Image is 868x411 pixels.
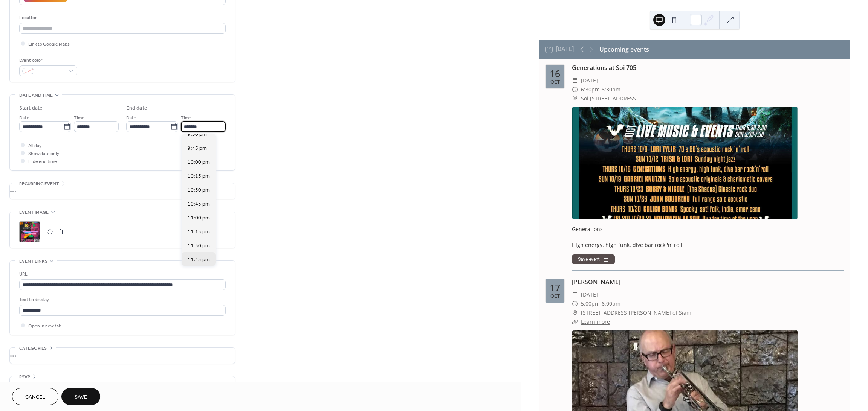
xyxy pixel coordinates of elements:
div: Location [19,14,224,22]
div: Generations High energy, high funk, dive bar rock 'n' roll [572,225,844,249]
div: End date [126,104,147,112]
span: - [600,85,602,94]
span: Recurring event [19,180,59,188]
span: Event image [19,209,49,216]
div: ​ [572,308,578,317]
span: Event links [19,257,47,265]
span: 9:45 pm [188,145,207,152]
span: 10:45 pm [188,200,210,208]
div: ••• [10,348,235,364]
button: Save [61,388,100,405]
span: RSVP [19,373,30,381]
div: Oct [550,80,560,85]
span: Time [181,114,191,122]
span: 6:30pm [581,85,600,94]
span: Date [19,114,29,122]
div: ••• [10,376,235,392]
div: ​ [572,94,578,103]
span: [DATE] [581,290,598,299]
span: All day [28,142,41,150]
span: Hide end time [28,158,57,166]
span: 10:30 pm [188,186,210,194]
div: Upcoming events [599,45,649,54]
div: Event color [19,56,76,64]
span: 9:30 pm [188,131,207,139]
div: ​ [572,76,578,85]
div: ​ [572,85,578,94]
span: Time [74,114,84,122]
span: Show date only [28,150,59,158]
span: Date [126,114,136,122]
span: Categories [19,344,47,352]
div: ​ [572,299,578,308]
span: 10:15 pm [188,172,210,180]
span: Open in new tab [28,322,61,330]
a: Learn more [581,318,610,325]
a: [PERSON_NAME] [572,278,620,286]
span: 11:30 pm [188,242,210,250]
div: Generations at Soi 705 [572,63,844,72]
div: Text to display [19,296,224,304]
span: Save [75,393,87,401]
span: 11:15 pm [188,228,210,236]
div: ​ [572,317,578,326]
button: Save event [572,254,615,264]
div: Start date [19,104,43,112]
span: 10:00 pm [188,158,210,166]
span: Date and time [19,91,53,99]
div: ; [19,221,40,242]
div: ••• [10,183,235,199]
span: Cancel [25,393,45,401]
div: 16 [550,69,560,78]
div: URL [19,270,224,278]
span: Soi [STREET_ADDRESS] [581,94,638,103]
span: [DATE] [581,76,598,85]
span: 6:00pm [602,299,620,308]
div: 17 [550,283,560,292]
span: 8:30pm [602,85,620,94]
div: Oct [550,294,560,299]
span: Link to Google Maps [28,40,70,48]
span: 11:45 pm [188,256,210,264]
span: [STREET_ADDRESS][PERSON_NAME] of Siam [581,308,691,317]
span: 5:00pm [581,299,600,308]
div: ​ [572,290,578,299]
span: - [600,299,602,308]
button: Cancel [12,388,58,405]
span: 11:00 pm [188,214,210,222]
